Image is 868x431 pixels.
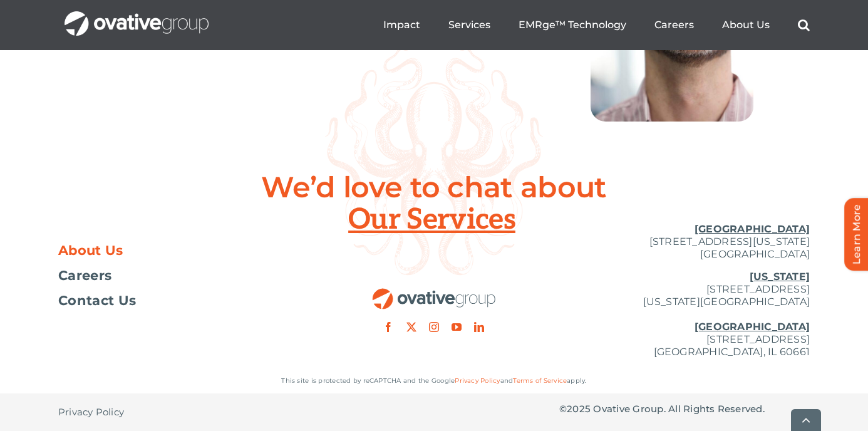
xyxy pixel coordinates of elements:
[429,322,439,332] a: instagram
[383,322,393,332] a: facebook
[58,244,123,257] span: About Us
[58,393,124,431] a: Privacy Policy
[559,223,810,261] p: [STREET_ADDRESS][US_STATE] [GEOGRAPHIC_DATA]
[58,269,309,282] a: Careers
[722,19,770,31] a: About Us
[58,294,136,307] span: Contact Us
[455,376,500,385] a: Privacy Policy
[383,5,810,45] nav: Menu
[559,403,810,415] p: © Ovative Group. All Rights Reserved.
[406,322,416,332] a: twitter
[513,376,567,385] a: Terms of Service
[58,244,309,307] nav: Footer Menu
[58,375,810,387] p: This site is protected by reCAPTCHA and the Google and apply.
[567,403,591,415] span: 2025
[519,19,626,31] a: EMRge™ Technology
[58,244,309,257] a: About Us
[371,287,497,299] a: OG_Full_horizontal_RGB
[750,271,810,283] u: [US_STATE]
[474,322,484,332] a: linkedin
[58,269,111,282] span: Careers
[383,19,420,31] a: Impact
[58,393,309,431] nav: Footer - Privacy Policy
[452,322,462,332] a: youtube
[448,19,490,31] a: Services
[58,406,124,418] span: Privacy Policy
[559,271,810,358] p: [STREET_ADDRESS] [US_STATE][GEOGRAPHIC_DATA] [STREET_ADDRESS] [GEOGRAPHIC_DATA], IL 60661
[798,19,810,31] a: Search
[348,204,520,236] span: Our Services
[58,294,309,307] a: Contact Us
[654,19,694,31] a: Careers
[695,223,810,235] u: [GEOGRAPHIC_DATA]
[695,321,810,333] u: [GEOGRAPHIC_DATA]
[65,10,209,22] a: OG_Full_horizontal_WHT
